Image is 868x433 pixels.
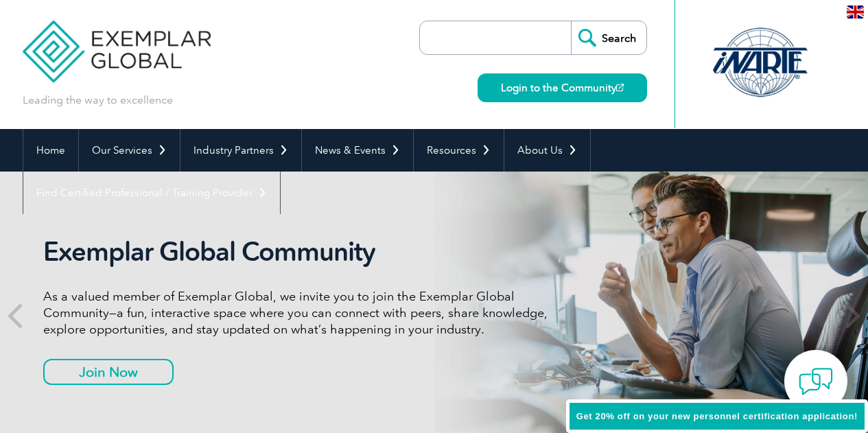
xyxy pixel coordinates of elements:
a: News & Events [302,129,413,172]
h2: Exemplar Global Community [43,236,558,268]
img: en [847,5,864,19]
a: Login to the Community [478,73,647,102]
span: Get 20% off on your new personnel certification application! [576,411,858,421]
img: contact-chat.png [799,364,833,399]
a: Resources [414,129,504,172]
a: Our Services [79,129,180,172]
p: As a valued member of Exemplar Global, we invite you to join the Exemplar Global Community—a fun,... [43,288,558,338]
a: Find Certified Professional / Training Provider [23,172,280,214]
a: Join Now [43,359,174,385]
a: About Us [504,129,590,172]
input: Search [571,21,646,54]
p: Leading the way to excellence [23,93,173,108]
a: Home [23,129,78,172]
img: open_square.png [616,84,624,91]
a: Industry Partners [180,129,301,172]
